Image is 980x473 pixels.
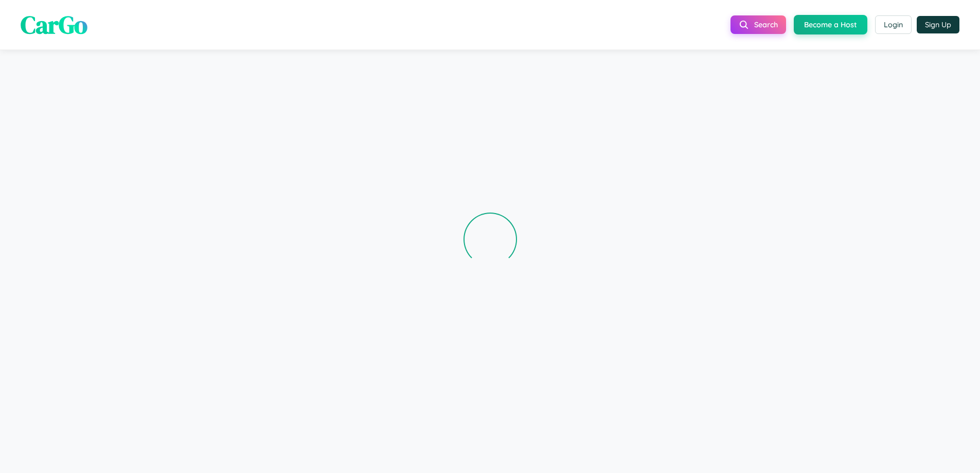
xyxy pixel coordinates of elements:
[917,16,959,33] button: Sign Up
[21,8,87,42] span: CarGo
[730,15,786,34] button: Search
[794,15,867,34] button: Become a Host
[875,15,912,34] button: Login
[754,20,778,29] span: Search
